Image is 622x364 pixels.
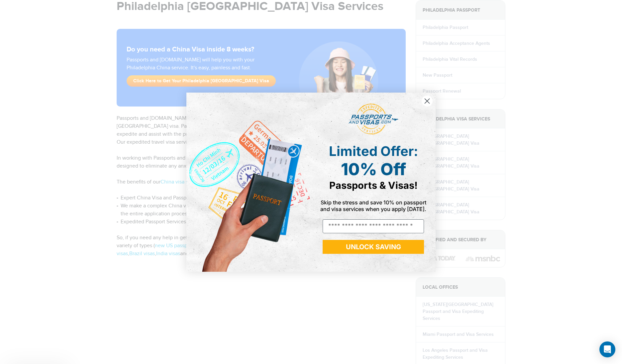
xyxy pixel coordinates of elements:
span: Skip the stress and save 10% on passport and visa services when you apply [DATE]. [320,199,426,212]
span: Limited Offer: [329,143,418,159]
span: Passports & Visas! [329,180,418,191]
img: passports and visas [349,104,398,135]
button: Close dialog [421,95,433,107]
button: UNLOCK SAVING [323,240,424,254]
span: 10% Off [341,159,406,179]
div: Open Intercom Messenger [599,341,615,357]
img: de9cda0d-0715-46ca-9a25-073762a91ba7.png [186,93,311,272]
